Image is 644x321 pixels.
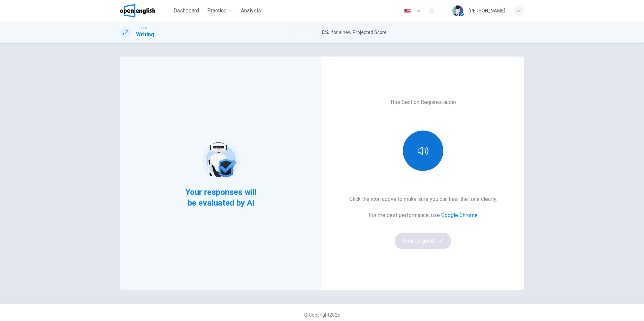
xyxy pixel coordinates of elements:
div: [PERSON_NAME] [469,7,505,15]
span: for a new Projected Score [331,28,387,36]
a: OpenEnglish logo [120,4,171,17]
img: OpenEnglish logo [120,4,155,17]
img: en [403,8,412,13]
img: Profile picture [452,5,463,16]
h6: Click the icon above to make sure you can hear the tone clearly. [349,195,497,203]
img: robot icon [199,139,242,181]
h6: For the best performance, use [369,211,478,219]
span: Analysis [241,7,261,15]
span: Your responses will be evaluated by AI [180,187,262,208]
a: Google Chrome [441,212,478,218]
span: Dashboard [173,7,199,15]
span: 0 / 2 [322,28,329,36]
span: Practice [207,7,227,15]
span: © Copyright 2025 [304,312,340,318]
h6: This Section Requires audio [390,98,456,106]
h1: Writing [136,31,154,39]
button: Analysis [238,5,264,17]
span: TOEFL® [136,26,147,31]
button: Practice [204,5,235,17]
button: Dashboard [171,5,202,17]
